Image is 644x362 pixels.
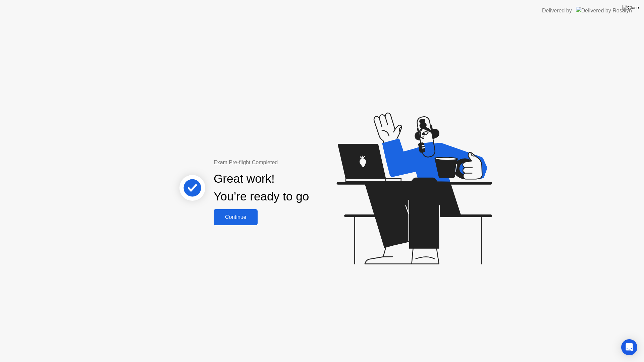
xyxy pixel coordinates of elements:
img: Delivered by Rosalyn [576,7,632,14]
div: Delivered by [542,7,572,15]
div: Open Intercom Messenger [621,339,637,355]
img: Close [622,5,639,10]
div: Great work! You’re ready to go [214,170,309,205]
div: Continue [216,214,256,220]
button: Continue [214,209,258,225]
div: Exam Pre-flight Completed [214,159,352,167]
